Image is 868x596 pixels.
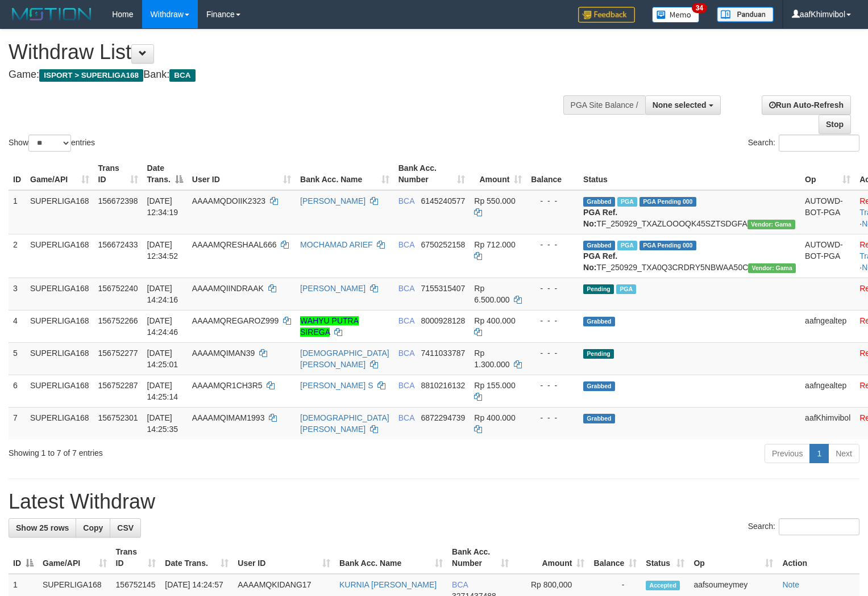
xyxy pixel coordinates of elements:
span: CSV [117,523,134,532]
th: Game/API: activate to sort column ascending [38,542,111,574]
td: aafKhimvibol [800,407,855,439]
a: 1 [809,444,829,463]
span: 34 [692,3,707,13]
a: KURNIA [PERSON_NAME] [339,580,437,589]
span: BCA [398,240,414,249]
th: Amount: activate to sort column ascending [470,158,526,190]
span: AAAAMQRESHAAL666 [192,240,277,249]
input: Search: [779,135,859,152]
span: PGA Pending [639,241,696,250]
td: SUPERLIGA168 [26,234,94,278]
td: SUPERLIGA168 [26,375,94,407]
td: 1 [9,190,26,234]
span: BCA [398,381,414,390]
a: MOCHAMAD ARIEF [300,240,373,249]
th: Trans ID: activate to sort column ascending [111,542,161,574]
button: None selected [645,95,721,115]
div: - - - [531,239,574,250]
th: Status: activate to sort column ascending [641,542,689,574]
td: SUPERLIGA168 [26,310,94,342]
span: Pending [583,349,614,359]
span: [DATE] 14:25:01 [147,349,178,369]
span: Rp 550.000 [474,196,515,205]
div: - - - [531,315,574,326]
span: [DATE] 12:34:52 [147,240,178,261]
a: [PERSON_NAME] [300,284,366,293]
td: 4 [9,310,26,342]
div: - - - [531,195,574,207]
span: BCA [398,196,414,205]
span: Rp 400.000 [474,316,515,325]
h1: Latest Withdraw [9,490,859,513]
td: SUPERLIGA168 [26,278,94,310]
span: Show 25 rows [16,523,69,532]
span: 156752287 [98,381,138,390]
td: 5 [9,342,26,375]
span: Pending [583,284,614,294]
span: [DATE] 14:25:35 [147,413,178,434]
span: Marked by aafsoycanthlai [617,241,637,250]
th: ID: activate to sort column descending [9,542,38,574]
th: Bank Acc. Name: activate to sort column ascending [296,158,394,190]
b: PGA Ref. No: [583,251,617,272]
span: 156752277 [98,349,138,358]
th: Balance: activate to sort column ascending [589,542,641,574]
span: Grabbed [583,241,615,250]
span: AAAAMQREGAROZ999 [192,316,279,325]
th: Date Trans.: activate to sort column ascending [160,542,233,574]
td: SUPERLIGA168 [26,190,94,234]
span: Accepted [646,581,680,590]
span: [DATE] 14:24:46 [147,316,178,337]
span: BCA [398,316,414,325]
span: Rp 712.000 [474,240,515,249]
span: [DATE] 12:34:19 [147,196,178,217]
span: 156752266 [98,316,138,325]
span: Rp 6.500.000 [474,284,509,304]
a: [PERSON_NAME] [300,196,366,205]
span: Rp 400.000 [474,413,515,422]
div: - - - [531,412,574,423]
span: Grabbed [583,381,615,391]
div: - - - [531,347,574,359]
a: CSV [110,518,141,538]
td: TF_250929_TXAZLOOOQK45SZTSDGFA [579,190,800,234]
span: AAAAMQDOIIK2323 [192,196,265,205]
span: Rp 155.000 [474,381,515,390]
img: Button%20Memo.svg [652,7,700,23]
a: WAHYU PUTRA SIREGA [300,316,359,337]
span: AAAAMQR1CH3R5 [192,381,263,390]
a: Run Auto-Refresh [762,95,851,115]
span: AAAAMQIINDRAAK [192,284,264,293]
div: - - - [531,380,574,391]
span: BCA [169,69,195,82]
span: Vendor URL: https://trx31.1velocity.biz [747,220,795,229]
td: AUTOWD-BOT-PGA [800,234,855,278]
a: Previous [765,444,810,463]
span: Grabbed [583,317,615,326]
th: Op: activate to sort column ascending [689,542,778,574]
th: Bank Acc. Name: activate to sort column ascending [335,542,447,574]
img: panduan.png [717,7,774,22]
span: Rp 1.300.000 [474,349,509,369]
b: PGA Ref. No: [583,208,617,228]
td: SUPERLIGA168 [26,342,94,375]
span: Copy [83,523,103,532]
span: Copy 7155315407 to clipboard [421,284,465,293]
th: Status [579,158,800,190]
span: BCA [452,580,468,589]
td: 3 [9,278,26,310]
a: Note [782,580,799,589]
td: AUTOWD-BOT-PGA [800,190,855,234]
a: Show 25 rows [9,518,76,538]
img: Feedback.jpg [578,7,635,23]
span: PGA Pending [639,197,696,207]
a: Copy [76,518,110,538]
th: Amount: activate to sort column ascending [513,542,589,574]
span: Marked by aafsoumeymey [616,284,636,294]
th: ID [9,158,26,190]
th: User ID: activate to sort column ascending [188,158,296,190]
a: [DEMOGRAPHIC_DATA][PERSON_NAME] [300,413,389,434]
span: 156672433 [98,240,138,249]
th: Balance [526,158,579,190]
span: [DATE] 14:24:16 [147,284,178,304]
